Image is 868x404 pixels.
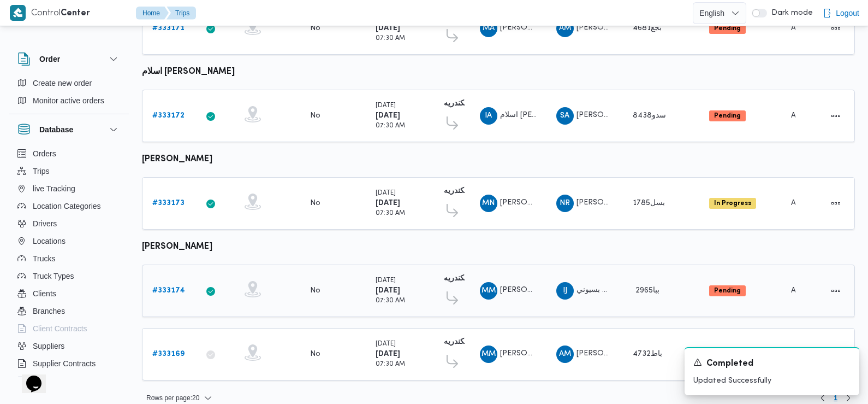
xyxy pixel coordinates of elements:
[481,282,496,300] span: MM
[444,275,510,282] b: دانون فرع الاسكندريه
[39,123,73,136] h3: Database
[560,107,569,125] span: SA
[13,74,124,92] button: Create new order
[310,24,320,33] div: No
[714,288,741,294] b: Pending
[480,282,497,300] div: Muhammad Mahmood Abadaljwad Ali Mahmood Hassan
[13,162,124,180] button: Trips
[633,200,665,207] span: بسل1785
[13,372,124,390] button: Devices
[500,199,562,206] span: [PERSON_NAME]
[310,286,320,296] div: No
[827,195,845,212] button: Actions
[556,195,574,212] div: Nasar Raian Mahmood Khatr
[827,107,845,125] button: Actions
[576,286,670,294] span: ابراهيم جمعه دسوقي بسيوني
[709,285,746,296] span: Pending
[827,20,845,37] button: Actions
[481,346,496,363] span: MM
[827,282,845,300] button: Actions
[556,107,574,125] div: Saad Abadalazaiaz Muhammad Alsaid
[633,25,662,32] span: بجع4681
[576,112,639,119] span: [PERSON_NAME]
[376,350,400,358] b: [DATE]
[818,2,864,24] button: Logout
[33,357,96,370] span: Supplier Contracts
[444,100,510,107] b: دانون فرع الاسكندريه
[376,361,405,367] small: 07:30 AM
[376,103,396,109] small: [DATE]
[709,110,746,121] span: Pending
[310,198,320,208] div: No
[13,197,124,215] button: Location Categories
[33,235,66,248] span: Locations
[376,25,400,32] b: [DATE]
[13,145,124,162] button: Orders
[500,112,582,119] span: اسلام [PERSON_NAME]
[13,337,124,355] button: Suppliers
[9,74,129,114] div: Order
[714,25,741,32] b: Pending
[376,190,396,196] small: [DATE]
[17,123,120,136] button: Database
[9,145,129,382] div: Database
[152,350,185,358] b: # 333169
[791,25,814,32] span: Admin
[11,360,46,393] iframe: chat widget
[152,200,185,207] b: # 333173
[376,287,400,294] b: [DATE]
[480,195,497,212] div: Muhammad Nasar Raian Mahmood
[376,298,405,304] small: 07:30 AM
[33,200,101,213] span: Location Categories
[152,348,185,361] a: #333169
[633,350,662,358] span: باط4732
[714,113,741,119] b: Pending
[152,284,185,297] a: #333174
[563,282,567,300] span: IJ
[576,24,639,31] span: [PERSON_NAME]
[836,7,859,20] span: Logout
[376,112,400,119] b: [DATE]
[485,107,492,125] span: IA
[791,112,814,119] span: Admin
[152,287,185,294] b: # 333174
[33,322,87,335] span: Client Contracts
[483,20,495,37] span: MA
[480,20,497,37] div: Muhammad Alsaid Aid Hamaidah Ali
[33,217,57,230] span: Drivers
[10,5,26,21] img: X8yXhbKr1z7QwAAAABJRU5ErkJggg==
[152,25,185,32] b: # 333171
[152,22,185,35] a: #333171
[33,94,104,107] span: Monitor active orders
[500,286,562,294] span: [PERSON_NAME]
[33,147,56,160] span: Orders
[376,210,405,216] small: 07:30 AM
[480,107,497,125] div: Isalam Alsaid Salam Abosria
[709,198,756,209] span: In Progress
[136,7,169,20] button: Home
[376,341,396,347] small: [DATE]
[576,350,703,357] span: [PERSON_NAME] [PERSON_NAME]
[576,199,639,206] span: [PERSON_NAME]
[13,215,124,232] button: Drivers
[791,287,814,294] span: Admin
[791,200,814,207] span: Admin
[376,36,405,42] small: 07:30 AM
[376,278,396,284] small: [DATE]
[13,285,124,302] button: Clients
[13,320,124,337] button: Client Contracts
[444,338,510,346] b: دانون فرع الاسكندريه
[482,195,495,212] span: MN
[500,350,562,357] span: [PERSON_NAME]
[13,267,124,285] button: Truck Types
[33,374,60,388] span: Devices
[556,346,574,363] div: Ahmad Muhammad Abadalaatai Aataallah Nasar Allah
[33,165,50,178] span: Trips
[33,270,74,283] span: Truck Types
[17,52,120,66] button: Order
[13,92,124,109] button: Monitor active orders
[152,197,185,210] a: #333173
[556,282,574,300] div: Ibrahem Jmuaah Dsaoqai Bsaioni
[560,195,570,212] span: NR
